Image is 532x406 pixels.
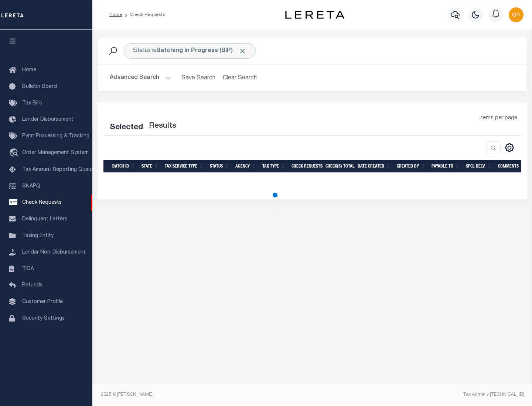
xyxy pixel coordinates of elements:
[122,11,165,18] li: Check Requests
[22,183,40,189] span: SNAPQ
[177,71,220,85] button: Save Search
[22,117,74,122] span: Lender Disbursement
[22,283,42,288] span: Refunds
[139,160,162,173] th: State
[124,43,256,59] div: Click to Edit
[22,299,63,304] span: Customer Profile
[285,11,344,19] img: logo-dark.svg
[239,47,246,55] span: Click to Remove
[22,150,89,155] span: Order Management System
[22,266,34,271] span: TIQA
[480,114,517,123] span: Items per page
[22,250,86,255] span: Lender Non-Disbursement
[289,160,323,173] th: Check Requests
[22,233,54,238] span: Taxing Entity
[495,160,528,173] th: Comments
[429,160,463,173] th: Payable To
[22,316,65,321] span: Security Settings
[22,200,62,205] span: Check Requests
[22,68,36,73] span: Home
[22,134,89,139] span: Pymt Processing & Tracking
[22,101,42,106] span: Tax Bills
[463,160,495,173] th: Spcl Delv.
[22,84,57,89] span: Bulletin Board
[149,120,176,132] label: Results
[22,217,67,222] span: Delinquent Letters
[110,71,171,85] button: Advanced Search
[110,122,143,134] div: Selected
[509,7,524,22] img: svg+xml;base64,PHN2ZyB4bWxucz0iaHR0cDovL3d3dy53My5vcmcvMjAwMC9zdmciIHBvaW50ZXItZXZlbnRzPSJub25lIi...
[109,160,139,173] th: Batch Id
[394,160,429,173] th: Created By
[207,160,232,173] th: Status
[259,160,289,173] th: Tax Type
[22,167,94,172] span: Tax Amount Reporting Queue
[318,391,524,398] div: Tax Admin v.[TECHNICAL_ID]
[162,160,207,173] th: Tax Service Type
[156,48,246,54] b: Batching In Progress (BIP)
[232,160,259,173] th: Agency
[323,160,355,173] th: Check(s) Total
[220,71,260,85] button: Clear Search
[355,160,394,173] th: Date Created
[9,148,21,158] i: travel_explore
[109,13,122,17] a: Home
[95,391,313,398] div: 2025 © [PERSON_NAME].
